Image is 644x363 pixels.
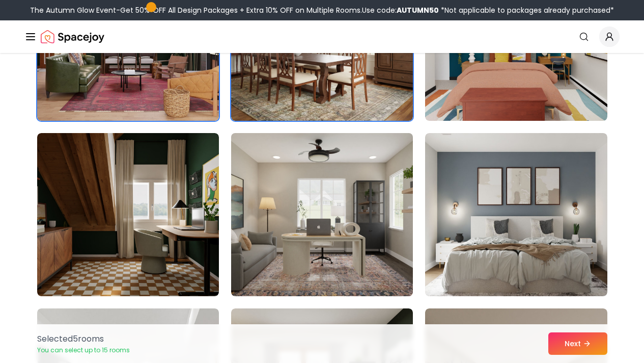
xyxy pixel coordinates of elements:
[439,5,614,15] span: *Not applicable to packages already purchased*
[227,129,417,300] img: Room room-29
[37,133,219,296] img: Room room-28
[397,5,439,15] b: AUTUMN50
[24,20,620,53] nav: Global
[37,333,130,345] p: Selected 5 room s
[41,27,104,47] img: Spacejoy Logo
[362,5,439,15] span: Use code:
[30,5,614,15] div: The Autumn Glow Event-Get 50% OFF All Design Packages + Extra 10% OFF on Multiple Rooms.
[37,346,130,354] p: You can select up to 15 rooms
[425,133,607,296] img: Room room-30
[548,332,607,355] button: Next
[41,27,104,47] a: Spacejoy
